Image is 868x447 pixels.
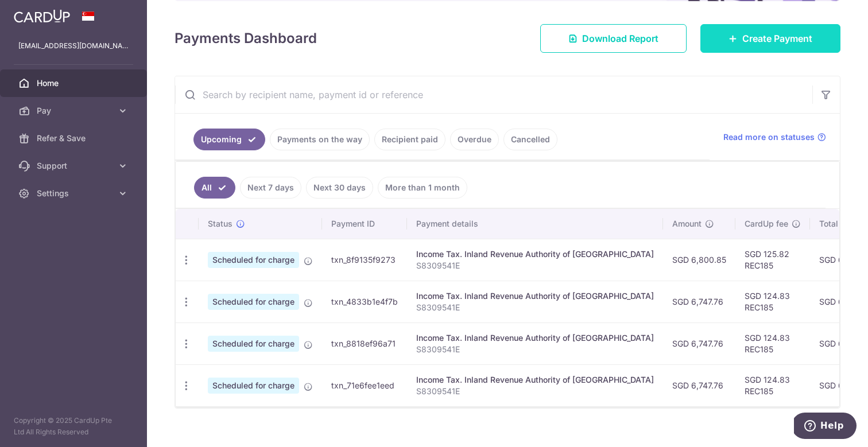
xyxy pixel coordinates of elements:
[194,177,235,199] a: All
[742,32,812,45] span: Create Payment
[540,24,687,53] a: Download Report
[37,77,113,89] span: Home
[450,129,499,150] a: Overdue
[672,218,702,230] span: Amount
[416,260,654,271] p: S8309541E
[416,332,654,344] div: Income Tax. Inland Revenue Authority of [GEOGRAPHIC_DATA]
[735,281,810,322] td: SGD 124.83 REC185
[416,386,654,397] p: S8309541E
[700,24,840,53] a: Create Payment
[416,290,654,302] div: Income Tax. Inland Revenue Authority of [GEOGRAPHIC_DATA]
[240,177,301,199] a: Next 7 days
[663,364,735,406] td: SGD 6,747.76
[270,129,370,150] a: Payments on the way
[322,239,407,281] td: txn_8f9135f9273
[208,294,299,310] span: Scheduled for charge
[37,133,113,144] span: Refer & Save
[663,281,735,322] td: SGD 6,747.76
[663,239,735,281] td: SGD 6,800.85
[416,302,654,313] p: S8309541E
[735,239,810,281] td: SGD 125.82 REC185
[378,177,467,199] a: More than 1 month
[416,344,654,355] p: S8309541E
[819,218,857,230] span: Total amt.
[322,322,407,364] td: txn_8818ef96a71
[322,364,407,406] td: txn_71e6fee1eed
[18,40,129,52] p: [EMAIL_ADDRESS][DOMAIN_NAME]
[208,218,232,230] span: Status
[37,188,113,199] span: Settings
[175,28,317,49] h4: Payments Dashboard
[193,129,265,150] a: Upcoming
[14,9,70,23] img: CardUp
[322,281,407,322] td: txn_4833b1e4f7b
[37,105,113,116] span: Pay
[503,129,557,150] a: Cancelled
[37,160,113,172] span: Support
[735,364,810,406] td: SGD 124.83 REC185
[723,131,815,143] span: Read more on statuses
[723,131,826,143] a: Read more on statuses
[416,248,654,260] div: Income Tax. Inland Revenue Authority of [GEOGRAPHIC_DATA]
[407,209,663,239] th: Payment details
[208,336,299,352] span: Scheduled for charge
[794,413,857,441] iframe: Opens a widget where you can find more information
[322,209,407,239] th: Payment ID
[745,218,788,230] span: CardUp fee
[416,374,654,386] div: Income Tax. Inland Revenue Authority of [GEOGRAPHIC_DATA]
[735,322,810,364] td: SGD 124.83 REC185
[306,177,373,199] a: Next 30 days
[175,76,812,113] input: Search by recipient name, payment id or reference
[208,252,299,268] span: Scheduled for charge
[663,322,735,364] td: SGD 6,747.76
[374,129,445,150] a: Recipient paid
[208,378,299,394] span: Scheduled for charge
[582,32,658,45] span: Download Report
